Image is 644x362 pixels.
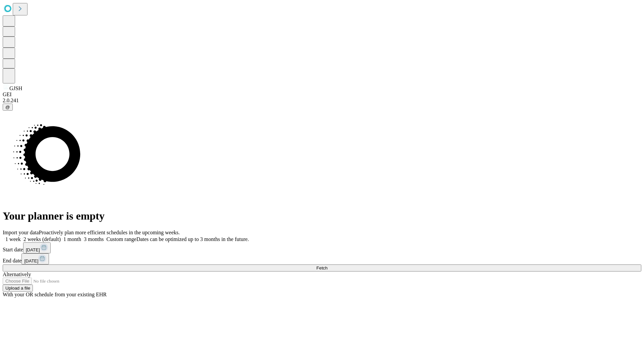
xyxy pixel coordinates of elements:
button: [DATE] [23,242,51,253]
div: GEI [3,92,641,98]
span: GJSH [9,85,22,91]
span: Dates can be optimized up to 3 months in the future. [137,236,249,242]
span: With your OR schedule from your existing EHR [3,292,107,297]
span: 3 months [84,236,104,242]
button: Upload a file [3,285,33,292]
span: Fetch [316,265,327,270]
div: 2.0.241 [3,98,641,104]
div: End date [3,253,641,264]
span: 1 month [63,236,81,242]
span: 1 week [5,236,21,242]
button: @ [3,104,13,111]
h1: Your planner is empty [3,210,641,222]
span: Import your data [3,230,39,235]
span: [DATE] [26,247,40,252]
span: Custom range [106,236,136,242]
span: Alternatively [3,271,31,277]
span: Proactively plan more efficient schedules in the upcoming weeks. [39,230,180,235]
div: Start date [3,242,641,253]
button: Fetch [3,264,641,271]
span: @ [5,105,10,110]
button: [DATE] [21,253,49,264]
span: [DATE] [24,258,38,263]
span: 2 weeks (default) [23,236,61,242]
